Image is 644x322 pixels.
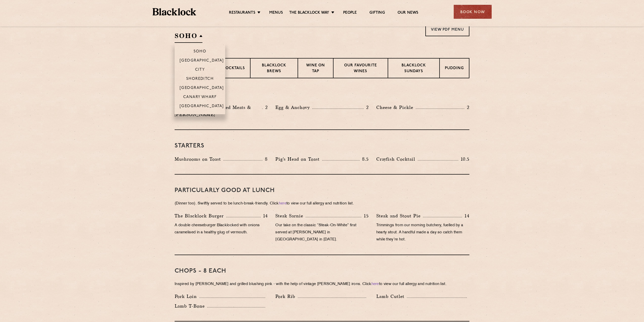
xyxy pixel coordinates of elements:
[261,213,268,219] p: 14
[462,213,469,219] p: 14
[175,31,202,43] h2: SOHO
[222,66,245,72] p: Cocktails
[398,10,419,16] a: Our News
[376,222,469,243] p: Trimmings from our morning butchery, fuelled by a hearty stout. A handful made a day so catch the...
[175,268,469,274] h3: Chops - 8 each
[175,156,223,163] p: Mushrooms on Toast
[175,222,268,236] p: A double cheeseburger Blacklocked with onions caramelised in a healthy glug of vermouth.
[275,222,368,243] p: Our take on the classic “Steak-On-White” first served at [PERSON_NAME] in [GEOGRAPHIC_DATA] in [D...
[376,156,418,163] p: Crayfish Cocktail
[343,10,357,16] a: People
[175,293,199,300] p: Pork Loin
[229,10,255,16] a: Restaurants
[180,86,224,91] p: [GEOGRAPHIC_DATA]
[303,63,328,75] p: Wine on Tap
[175,302,207,310] p: Lamb T-Bone
[361,213,369,219] p: 15
[153,8,196,15] img: BL_Textured_Logo-footer-cropped.svg
[195,68,205,73] p: City
[360,156,369,162] p: 8.5
[369,10,385,16] a: Gifting
[256,63,293,75] p: Blacklock Brews
[263,104,268,111] p: 2
[175,212,226,219] p: The Blacklock Burger
[275,156,322,163] p: Pig's Head on Toast
[275,212,306,219] p: Steak Sarnie
[364,104,369,111] p: 2
[186,77,214,82] p: Shoreditch
[464,104,469,111] p: 2
[175,281,469,288] p: Inspired by [PERSON_NAME] and grilled blushing pink - with the help of vintage [PERSON_NAME] iron...
[376,212,423,219] p: Steak and Stout Pie
[275,104,312,111] p: Egg & Anchovy
[269,10,283,16] a: Menus
[371,282,379,286] a: here
[376,293,407,300] p: Lamb Cutlet
[425,22,469,36] a: View PDF Menu
[175,200,469,207] p: (Dinner too). Swiftly served to be lunch-break-friendly. Click to view our full allergy and nutri...
[194,49,206,54] p: Soho
[275,293,298,300] p: Pork Rib
[175,91,469,98] h3: Pre Chop Bites
[183,95,217,100] p: Canary Wharf
[180,59,224,64] p: [GEOGRAPHIC_DATA]
[445,66,464,72] p: Pudding
[279,202,286,205] a: here
[339,63,382,75] p: Our favourite wines
[289,10,329,16] a: The Blacklock Way
[175,143,469,149] h3: Starters
[458,156,469,162] p: 10.5
[376,104,416,111] p: Cheese & Pickle
[454,5,492,19] div: Book Now
[180,104,224,109] p: [GEOGRAPHIC_DATA]
[393,63,434,75] p: Blacklock Sundays
[175,187,469,194] h3: PARTICULARLY GOOD AT LUNCH
[262,156,268,162] p: 8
